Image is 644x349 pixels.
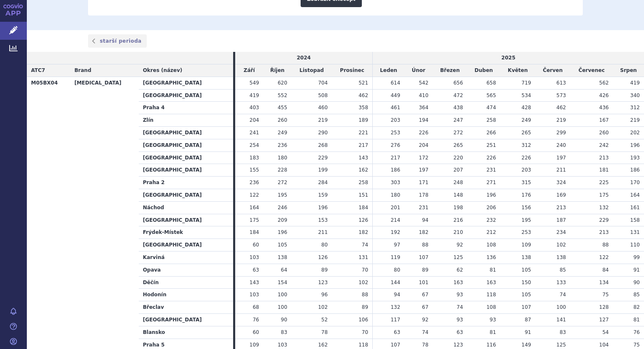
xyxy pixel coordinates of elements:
span: 573 [556,92,566,98]
th: Náchod [139,201,233,214]
span: 76 [634,329,640,335]
span: 181 [599,167,609,173]
span: 204 [419,142,428,148]
span: 88 [422,242,428,248]
span: 94 [422,217,428,223]
td: 2025 [373,52,644,64]
th: [GEOGRAPHIC_DATA] [139,313,233,326]
span: 60 [253,242,259,248]
span: 358 [358,105,368,110]
span: 67 [422,304,428,310]
th: [GEOGRAPHIC_DATA] [139,151,233,164]
span: 196 [630,142,640,148]
span: 175 [249,217,259,223]
span: 184 [249,229,259,235]
span: 109 [249,342,259,348]
span: 158 [630,217,640,223]
span: 162 [358,167,368,173]
span: 521 [358,80,368,86]
span: 143 [249,280,259,285]
span: 102 [556,242,566,248]
span: 106 [358,317,368,323]
th: [GEOGRAPHIC_DATA] [139,126,233,139]
span: 419 [249,92,259,98]
span: 213 [556,205,566,210]
span: 54 [602,329,609,335]
span: 213 [599,229,609,235]
th: [GEOGRAPHIC_DATA] [139,164,233,177]
span: 105 [278,242,287,248]
span: 193 [630,155,640,161]
span: 109 [522,242,531,248]
span: 199 [318,167,328,173]
span: 70 [362,267,368,273]
span: 80 [321,242,327,248]
span: 123 [453,342,463,348]
span: 132 [391,304,400,310]
span: 265 [453,142,463,148]
span: 284 [318,180,328,185]
span: 96 [321,292,327,298]
span: 246 [278,205,287,210]
span: 213 [599,155,609,161]
span: 60 [253,329,259,335]
span: 92 [422,317,428,323]
th: [GEOGRAPHIC_DATA] [139,214,233,226]
span: 74 [422,329,428,335]
span: 248 [453,180,463,185]
span: 100 [278,304,287,310]
span: 138 [556,254,566,260]
span: Okres (název) [143,67,182,73]
span: 216 [453,217,463,223]
span: 127 [599,317,609,323]
span: 93 [457,317,463,323]
span: 340 [630,92,640,98]
span: 74 [560,292,566,298]
span: 249 [278,130,287,136]
td: Prosinec [332,64,373,77]
td: Leden [373,64,405,77]
span: 108 [486,304,496,310]
span: Brand [74,67,91,73]
span: 265 [522,130,531,136]
span: 182 [419,229,428,235]
span: 258 [486,117,496,123]
span: 80 [394,267,400,273]
span: 103 [278,342,287,348]
span: 462 [556,105,566,110]
th: Praha 4 [139,102,233,114]
span: 204 [249,117,259,123]
span: 562 [599,80,609,86]
span: 88 [602,242,609,248]
span: 182 [358,229,368,235]
th: [GEOGRAPHIC_DATA] [139,77,233,89]
span: 116 [486,342,496,348]
span: 249 [522,117,531,123]
span: 217 [391,155,400,161]
span: 148 [453,192,463,198]
span: 52 [321,317,327,323]
span: 123 [318,280,328,285]
span: 74 [362,242,368,248]
span: 175 [599,192,609,198]
span: 101 [419,280,428,285]
span: 221 [358,130,368,136]
span: 324 [556,180,566,185]
span: 94 [394,292,400,298]
span: 192 [391,229,400,235]
span: 195 [278,192,287,198]
span: 260 [599,130,609,136]
span: 138 [278,254,287,260]
span: 565 [486,92,496,98]
span: 214 [391,217,400,223]
span: 70 [362,329,368,335]
th: [GEOGRAPHIC_DATA] [139,189,233,201]
span: 228 [278,167,287,173]
span: 93 [457,292,463,298]
th: [GEOGRAPHIC_DATA] [139,139,233,151]
td: Srpen [613,64,644,77]
span: 126 [358,217,368,223]
span: 122 [249,192,259,198]
span: 141 [556,317,566,323]
span: 85 [634,292,640,298]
